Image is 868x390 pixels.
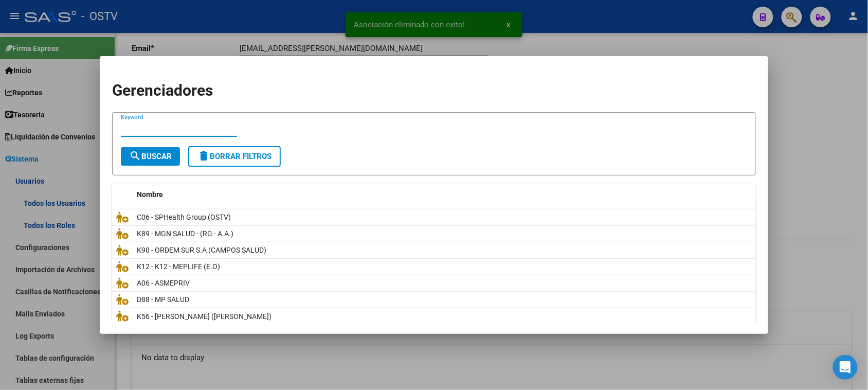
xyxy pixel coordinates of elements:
span: Buscar [129,152,172,161]
span: A06 - ASMEPRIV [137,279,190,287]
span: Borrar Filtros [197,152,272,161]
span: K12 - K12 - MEPLIFE (E.O) [137,262,220,271]
mat-icon: delete [197,150,210,162]
span: D88 - MP SALUD [137,295,189,304]
span: Gerenciadores [112,81,213,99]
span: K56 - [PERSON_NAME] ([PERSON_NAME]) [137,312,272,321]
div: Open Intercom Messenger [833,355,858,380]
span: K89 - MGN SALUD - (RG - A.A.) [137,229,233,238]
span: C06 - SPHealth Group (OSTV) [137,213,231,221]
button: Borrar Filtros [188,146,281,167]
button: Buscar [121,147,180,166]
mat-icon: search [129,150,141,162]
span: K90 - ORDEM SUR S.A (CAMPOS SALUD) [137,246,266,254]
span: Nombre [137,190,163,199]
datatable-header-cell: Nombre [133,184,756,206]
